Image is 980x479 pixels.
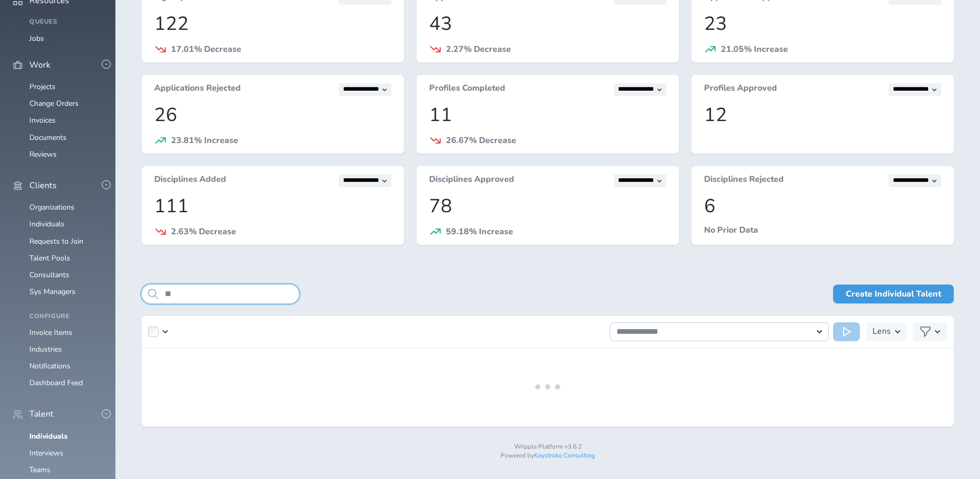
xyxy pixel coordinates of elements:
h3: Profiles Completed [429,83,505,96]
a: Industries [29,344,62,354]
a: Organizations [29,202,74,212]
a: Keystroke Consulting [534,451,595,460]
h3: Profiles Approved [704,83,777,96]
p: 23 [704,13,941,35]
a: Sys Managers [29,287,76,297]
h4: Configure [29,313,103,320]
button: Lens [866,322,907,341]
p: 6 [704,195,941,217]
span: 21.05% Increase [721,43,788,55]
h3: Disciplines Approved [429,175,514,187]
a: Requests to Join [29,236,83,246]
a: Interviews [29,448,63,458]
a: Reviews [29,149,57,159]
a: Dashboard Feed [29,378,83,388]
a: Invoice Items [29,328,72,338]
p: 26 [154,104,391,126]
span: Clients [29,181,57,190]
span: 2.63% Decrease [171,226,236,237]
h3: Applications Rejected [154,83,241,96]
h3: Disciplines Added [154,175,226,187]
h3: Lens [872,322,891,341]
a: Individuals [29,219,65,229]
a: Projects [29,82,56,92]
h4: Queues [29,18,103,26]
p: Wripple Platform v3.6.2 [142,443,954,451]
button: - [102,180,111,189]
a: Jobs [29,34,44,43]
p: 43 [429,13,666,35]
h3: Disciplines Rejected [704,175,784,187]
a: Teams [29,465,50,475]
button: - [102,409,111,418]
a: Consultants [29,270,69,280]
span: 59.18% Increase [446,226,513,237]
a: Change Orders [29,99,79,108]
span: No Prior Data [704,224,758,236]
span: 26.67% Decrease [446,135,516,146]
span: 23.81% Increase [171,135,238,146]
span: Talent [29,409,54,419]
p: 122 [154,13,391,35]
p: 111 [154,195,391,217]
p: 11 [429,104,666,126]
button: - [102,60,111,69]
span: Work [29,60,50,70]
span: 17.01% Decrease [171,43,241,55]
p: 12 [704,104,941,126]
button: Run Action [833,322,860,341]
p: Powered by [142,452,954,460]
a: Documents [29,133,67,143]
p: 78 [429,195,666,217]
a: Talent Pools [29,253,70,263]
a: Create Individual Talent [833,285,954,303]
span: 2.27% Decrease [446,43,511,55]
a: Notifications [29,361,70,371]
a: Invoices [29,115,56,125]
a: Individuals [29,431,68,441]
